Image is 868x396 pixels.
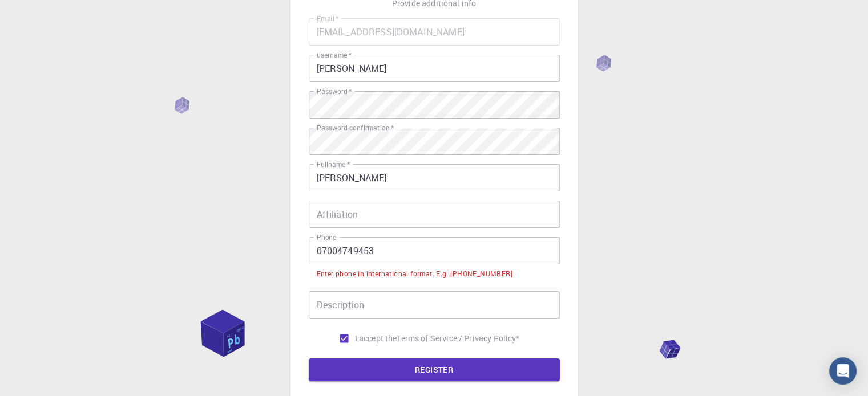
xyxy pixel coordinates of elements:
[317,14,338,23] label: Email
[317,232,336,242] label: Phone
[317,87,352,96] label: Password
[829,357,857,385] div: Open Intercom Messenger
[317,268,512,280] div: Enter phone in international format. E.g. [PHONE_NUMBER]
[317,50,352,60] label: username
[309,358,560,381] button: REGISTER
[355,333,397,344] span: I accept the
[397,333,519,344] a: Terms of Service / Privacy Policy*
[317,123,394,133] label: Password confirmation
[317,160,350,169] label: Fullname
[397,333,519,344] p: Terms of Service / Privacy Policy *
